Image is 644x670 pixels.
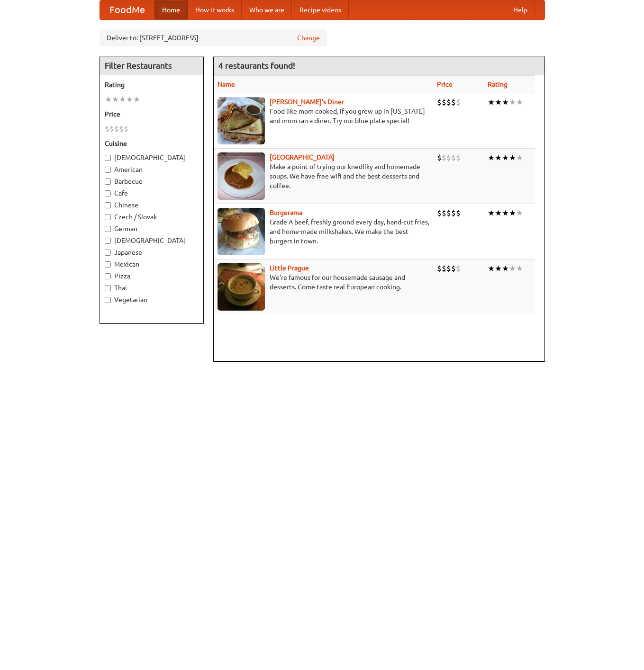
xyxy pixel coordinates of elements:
[218,162,430,190] p: Make a point of trying our knedlíky and homemade soups. We have free wifi and the best desserts a...
[105,236,199,245] label: [DEMOGRAPHIC_DATA]
[105,283,199,293] label: Thai
[442,97,446,107] li: $
[495,152,502,163] li: ★
[105,188,199,198] label: Cafe
[105,124,109,134] li: $
[446,263,451,274] li: $
[437,80,453,88] a: Price
[105,153,199,162] label: [DEMOGRAPHIC_DATA]
[105,155,111,161] input: [DEMOGRAPHIC_DATA]
[105,200,199,210] label: Chinese
[105,109,199,119] h5: Price
[218,97,265,144] img: sallys.jpg
[100,0,154,19] a: FoodMe
[124,124,128,134] li: $
[105,248,199,257] label: Japanese
[270,98,344,106] a: [PERSON_NAME]'s Diner
[105,285,111,291] input: Thai
[242,0,292,19] a: Who we are
[495,263,502,274] li: ★
[105,80,199,89] h5: Rating
[105,190,111,197] input: Cafe
[456,208,461,218] li: $
[442,208,446,218] li: $
[516,152,523,163] li: ★
[100,56,203,75] h4: Filter Restaurants
[105,165,199,174] label: American
[442,263,446,274] li: $
[451,263,456,274] li: $
[488,152,495,163] li: ★
[516,97,523,107] li: ★
[105,214,111,220] input: Czech / Slovak
[451,97,456,107] li: $
[218,273,430,292] p: We're famous for our housemade sausage and desserts. Come taste real European cooking.
[502,263,509,274] li: ★
[442,152,446,163] li: $
[437,208,442,218] li: $
[495,208,502,218] li: ★
[270,153,335,161] a: [GEOGRAPHIC_DATA]
[451,208,456,218] li: $
[119,124,124,134] li: $
[451,152,456,163] li: $
[105,226,111,232] input: German
[488,80,508,88] a: Rating
[133,94,140,105] li: ★
[105,259,199,269] label: Mexican
[516,263,523,274] li: ★
[488,208,495,218] li: ★
[446,208,451,218] li: $
[488,97,495,107] li: ★
[105,179,111,185] input: Barbecue
[502,152,509,163] li: ★
[297,33,320,43] a: Change
[105,250,111,256] input: Japanese
[100,29,327,46] div: Deliver to: [STREET_ADDRESS]
[509,208,516,218] li: ★
[105,212,199,222] label: Czech / Slovak
[218,208,265,255] img: burgerama.jpg
[509,263,516,274] li: ★
[105,295,199,304] label: Vegetarian
[456,263,461,274] li: $
[218,263,265,311] img: littleprague.jpg
[509,97,516,107] li: ★
[446,152,451,163] li: $
[105,238,111,244] input: [DEMOGRAPHIC_DATA]
[456,97,461,107] li: $
[105,167,111,173] input: American
[126,94,133,105] li: ★
[292,0,349,19] a: Recipe videos
[105,139,199,148] h5: Cuisine
[506,0,535,19] a: Help
[218,152,265,200] img: czechpoint.jpg
[456,152,461,163] li: $
[488,263,495,274] li: ★
[502,208,509,218] li: ★
[218,107,430,125] p: Food like mom cooked, if you grew up in [US_STATE] and mom ran a diner. Try our blue plate special!
[188,0,242,19] a: How it works
[218,61,295,70] ng-pluralize: 4 restaurants found!
[437,263,442,274] li: $
[446,97,451,107] li: $
[218,217,430,246] p: Grade A beef, freshly ground every day, hand-cut fries, and home-made milkshakes. We make the bes...
[516,208,523,218] li: ★
[119,94,126,105] li: ★
[437,152,442,163] li: $
[270,209,302,216] a: Burgerama
[105,202,111,208] input: Chinese
[109,124,114,134] li: $
[270,264,309,272] a: Little Prague
[502,97,509,107] li: ★
[509,152,516,163] li: ★
[437,97,442,107] li: $
[218,80,235,88] a: Name
[105,261,111,268] input: Mexican
[114,124,119,134] li: $
[495,97,502,107] li: ★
